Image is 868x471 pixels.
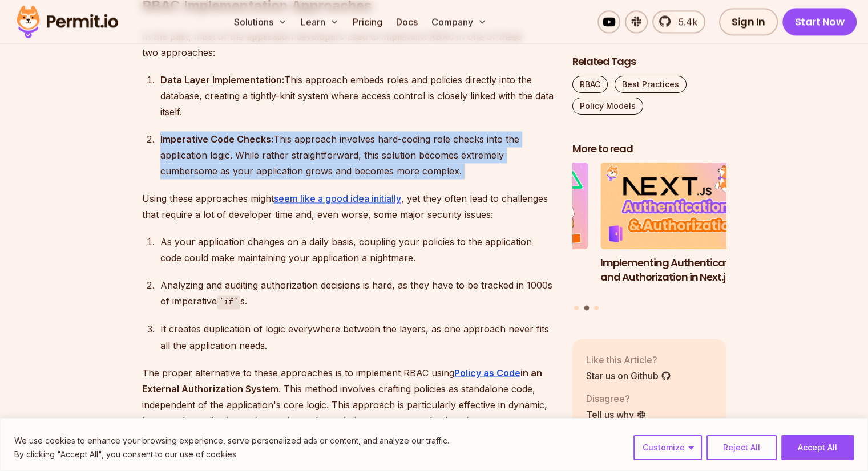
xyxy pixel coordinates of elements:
li: 1 of 3 [434,163,588,299]
p: In the past, most of the application developers used to implement RBAC in one of these two approa... [142,29,554,60]
a: Pricing [348,10,387,33]
strong: Data Layer Implementation: [160,74,284,86]
li: 2 of 3 [600,163,754,299]
a: Start Now [782,8,857,35]
button: Reject All [706,435,777,460]
a: Best Practices [615,76,687,93]
p: The proper alternative to these approaches is to implement RBAC using . This method involves craf... [142,364,554,428]
img: Implementing Authentication and Authorization in Next.js [600,163,754,250]
button: Customize [633,435,702,460]
a: Implementing Authentication and Authorization in Next.jsImplementing Authentication and Authoriza... [600,163,754,299]
h3: Implementing Multi-Tenant RBAC in Nuxt.js [434,256,588,285]
a: Tell us why [586,408,647,421]
a: seem like a good idea initially [274,193,401,204]
div: Analyzing and auditing authorization decisions is hard, as they have to be tracked in 1000s of im... [160,277,554,310]
p: Like this Article? [586,353,671,367]
button: Go to slide 2 [584,306,589,311]
p: By clicking "Accept All", you consent to our use of cookies. [14,448,449,461]
button: Go to slide 3 [594,306,599,310]
div: Posts [572,163,726,312]
h3: Implementing Authentication and Authorization in Next.js [600,256,754,285]
a: 5.4k [652,10,705,33]
button: Company [427,10,491,33]
a: RBAC [572,76,608,93]
strong: Imperative Code Checks: [160,133,273,145]
p: Disagree? [586,392,647,405]
span: 5.4k [672,15,697,29]
div: This approach involves hard-coding role checks into the application logic. While rather straightf... [160,131,554,179]
a: Policy Models [572,98,643,115]
button: Accept All [781,435,854,460]
a: Policy as Code [454,367,520,378]
div: It creates duplication of logic everywhere between the layers, as one approach never fits all the... [160,321,554,353]
button: Solutions [229,10,292,33]
button: Learn [296,10,344,33]
h2: More to read [572,142,726,156]
button: Go to slide 1 [574,306,579,310]
p: We use cookies to enhance your browsing experience, serve personalized ads or content, and analyz... [14,434,449,448]
div: This approach embeds roles and policies directly into the database, creating a tightly-knit syste... [160,72,554,120]
a: Sign In [719,8,778,35]
h2: Related Tags [572,55,726,69]
code: if [217,295,241,309]
a: Docs [391,10,422,33]
div: As your application changes on a daily basis, coupling your policies to the application code coul... [160,234,554,266]
img: Permit logo [11,2,123,41]
a: Star us on Github [586,369,671,383]
strong: in an External Authorization System [142,367,542,394]
p: Using these approaches might , yet they often lead to challenges that require a lot of developer ... [142,190,554,222]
